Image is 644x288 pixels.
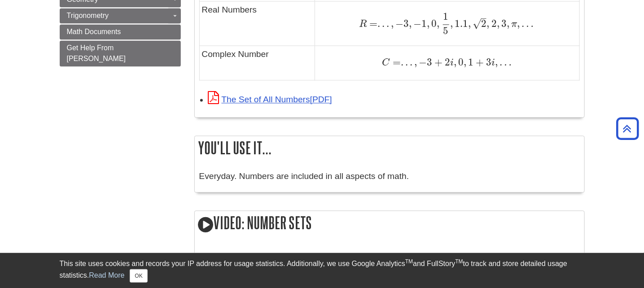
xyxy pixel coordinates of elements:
[67,44,126,62] span: Get Help From [PERSON_NAME]
[456,258,463,265] sup: TM
[482,17,487,30] span: 2
[403,17,409,30] span: 3
[453,17,469,30] span: 1.1
[430,17,437,30] span: 0
[454,56,456,68] span: ,
[412,17,421,30] span: −
[507,17,509,30] span: ,
[359,19,367,29] span: R
[89,271,124,279] a: Read More
[199,170,580,183] p: Everyday. Numbers are included in all aspects of math.
[380,17,385,30] span: .
[442,56,450,68] span: 2
[497,17,499,30] span: ,
[437,17,440,30] span: ,
[520,17,534,30] span: …
[130,269,147,283] button: Close
[199,1,315,45] td: Real Numbers
[422,17,427,30] span: 1
[417,56,427,68] span: −
[450,58,454,68] span: i
[427,56,432,68] span: 3
[377,17,380,30] span: .
[412,56,417,68] span: ,
[473,56,484,68] span: +
[195,136,584,160] h2: You'll use it...
[60,40,181,66] a: Get Help From [PERSON_NAME]
[390,56,401,68] span: =
[405,258,413,265] sup: TM
[403,56,408,68] span: .
[382,58,390,68] span: C
[60,8,181,23] a: Trigonometry
[498,56,512,68] span: …
[499,17,507,30] span: 3
[484,56,491,68] span: 3
[469,17,471,30] span: ,
[385,17,389,30] span: .
[491,58,495,68] span: i
[409,17,412,30] span: ,
[432,56,442,68] span: +
[67,28,121,35] span: Math Documents
[195,211,584,236] h2: Video: Number Sets
[482,12,487,24] span: –
[443,25,449,37] span: 5
[389,17,394,30] span: ,
[466,56,473,68] span: 1
[517,17,520,30] span: ,
[408,56,412,68] span: .
[490,17,497,30] span: 2
[456,56,464,68] span: 0
[495,56,498,68] span: ,
[60,24,181,39] a: Math Documents
[67,12,109,19] span: Trigonometry
[509,19,517,29] span: π
[464,56,466,68] span: ,
[60,258,585,283] div: This site uses cookies and records your IP address for usage statistics. Additionally, we use Goo...
[443,10,449,22] span: 1
[394,17,403,30] span: −
[199,45,315,80] td: Complex Number
[487,17,490,30] span: ,
[427,17,430,30] span: ,
[208,95,332,104] a: Link opens in new window
[473,17,482,30] span: √
[451,17,453,30] span: ,
[613,122,642,135] a: Back to Top
[367,17,377,30] span: =
[401,56,403,68] span: .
